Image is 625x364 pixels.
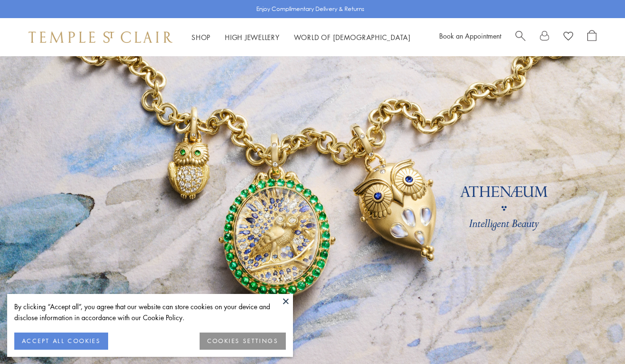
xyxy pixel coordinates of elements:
[439,31,501,40] a: Book an Appointment
[14,301,286,323] div: By clicking “Accept all”, you agree that our website can store cookies on your device and disclos...
[192,32,211,42] a: ShopShop
[294,32,411,42] a: World of [DEMOGRAPHIC_DATA]World of [DEMOGRAPHIC_DATA]
[192,31,411,43] nav: Main navigation
[577,319,615,354] iframe: Gorgias live chat messenger
[564,30,573,44] a: View Wishlist
[200,333,286,350] button: COOKIES SETTINGS
[29,31,172,43] img: Temple St. Clair
[14,333,108,350] button: ACCEPT ALL COOKIES
[587,30,596,44] a: Open Shopping Bag
[225,32,280,42] a: High JewelleryHigh Jewellery
[515,30,525,44] a: Search
[256,4,364,14] p: Enjoy Complimentary Delivery & Returns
